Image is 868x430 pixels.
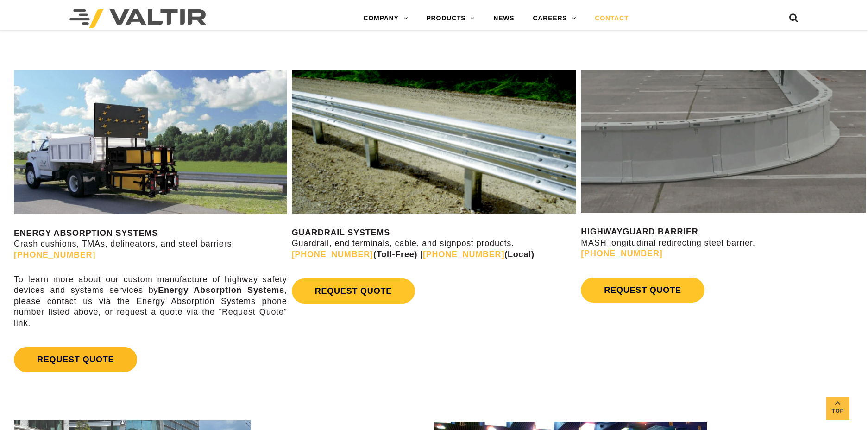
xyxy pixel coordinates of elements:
[826,397,849,420] a: Top
[581,249,662,258] a: [PHONE_NUMBER]
[14,70,287,214] img: SS180M Contact Us Page Image
[484,9,523,28] a: NEWS
[585,9,638,28] a: CONTACT
[523,9,585,28] a: CAREERS
[14,250,95,259] a: [PHONE_NUMBER]
[292,250,535,259] strong: (Toll-Free) | (Local)
[292,70,577,214] img: Guardrail Contact Us Page Image
[354,9,417,28] a: COMPANY
[581,227,698,236] strong: HIGHWAYGUARD BARRIER
[14,228,158,238] strong: ENERGY ABSORPTION SYSTEMS
[581,70,866,213] img: Radius-Barrier-Section-Highwayguard3
[292,228,577,260] p: Guardrail, end terminals, cable, and signpost products.
[69,9,206,28] img: Valtir
[14,228,287,260] p: Crash cushions, TMAs, delineators, and steel barriers.
[826,406,849,417] span: Top
[14,274,287,329] p: To learn more about our custom manufacture of highway safety devices and systems services by , pl...
[292,278,415,304] a: REQUEST QUOTE
[423,250,504,259] a: [PHONE_NUMBER]
[581,227,866,259] p: MASH longitudinal redirecting steel barrier.
[292,228,390,237] strong: GUARDRAIL SYSTEMS
[292,250,373,259] a: [PHONE_NUMBER]
[158,285,284,295] strong: Energy Absorption Systems
[14,347,137,372] a: REQUEST QUOTE
[417,9,484,28] a: PRODUCTS
[581,278,704,303] a: REQUEST QUOTE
